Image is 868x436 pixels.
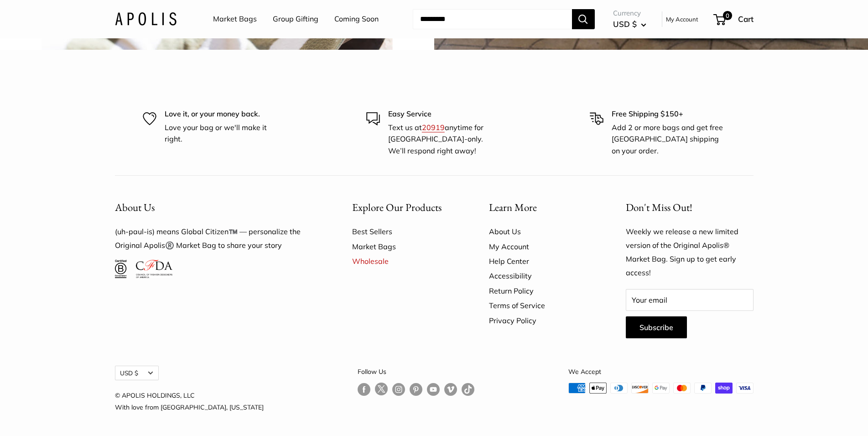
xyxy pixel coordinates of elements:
button: Subscribe [626,316,687,338]
a: Group Gifting [273,12,318,26]
a: Follow us on Instagram [392,383,405,396]
p: We Accept [568,366,754,378]
span: Currency [613,7,646,20]
a: Follow us on Tumblr [462,383,474,396]
button: About Us [115,199,320,216]
p: Weekly we release a new limited version of the Original Apolis® Market Bag. Sign up to get early ... [626,225,754,280]
p: Don't Miss Out! [626,199,754,216]
a: 0 Cart [714,12,754,26]
a: Coming Soon [334,12,379,26]
p: Love your bag or we'll make it right. [165,122,279,145]
p: Follow Us [358,366,474,378]
p: Add 2 or more bags and get free [GEOGRAPHIC_DATA] shipping on your order. [612,122,726,157]
a: About Us [489,224,594,239]
button: Explore Our Products [352,199,457,216]
a: 20919 [422,123,445,132]
span: 0 [722,11,732,20]
p: © APOLIS HOLDINGS, LLC With love from [GEOGRAPHIC_DATA], [US_STATE] [115,389,264,413]
a: Follow us on Facebook [358,383,370,396]
a: Terms of Service [489,298,594,313]
a: Follow us on Pinterest [410,383,422,396]
span: Learn More [489,200,537,214]
input: Search... [413,9,572,29]
a: Accessibility [489,268,594,283]
a: My Account [489,239,594,254]
span: About Us [115,200,155,214]
p: Easy Service [388,108,502,120]
button: Search [572,9,595,29]
a: Follow us on Twitter [375,383,388,399]
p: (uh-paul-is) means Global Citizen™️ — personalize the Original Apolis®️ Market Bag to share your ... [115,225,320,252]
p: Love it, or your money back. [165,108,279,120]
a: Wholesale [352,254,457,268]
span: Explore Our Products [352,200,442,214]
a: Market Bags [213,12,257,26]
p: Free Shipping $150+ [612,108,726,120]
button: USD $ [613,17,646,32]
a: Best Sellers [352,224,457,239]
a: Follow us on Vimeo [444,383,457,396]
a: My Account [666,14,698,25]
span: USD $ [613,19,637,29]
a: Privacy Policy [489,313,594,328]
button: USD $ [115,366,159,380]
img: Certified B Corporation [115,260,127,278]
button: Learn More [489,199,594,216]
img: Council of Fashion Designers of America Member [136,260,172,278]
p: Text us at anytime for [GEOGRAPHIC_DATA]-only. We’ll respond right away! [388,122,502,157]
a: Return Policy [489,284,594,298]
a: Help Center [489,254,594,268]
a: Follow us on YouTube [427,383,440,396]
img: Apolis [115,12,177,26]
a: Market Bags [352,239,457,254]
span: Cart [738,14,754,24]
